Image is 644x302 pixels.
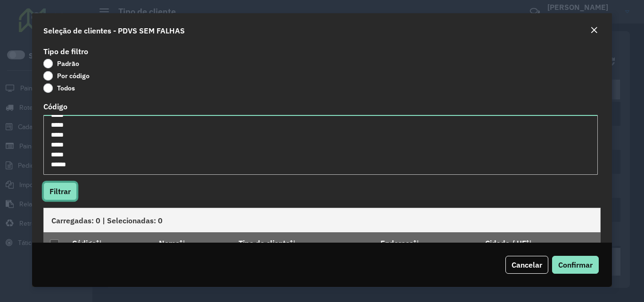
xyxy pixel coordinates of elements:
th: Endereço [374,233,479,253]
span: Confirmar [558,260,593,269]
span: Cancelar [512,260,542,269]
label: Por código [43,71,90,81]
div: Carregadas: 0 | Selecionadas: 0 [43,208,600,232]
h4: Seleção de clientes - PDVS SEM FALHAS [43,25,185,36]
th: Nome [152,233,232,253]
button: Cancelar [505,256,548,274]
label: Todos [43,83,75,93]
label: Código [43,101,67,112]
button: Confirmar [552,256,599,274]
th: Cidade / UF [479,233,601,253]
button: Close [587,24,601,37]
em: Fechar [590,26,598,34]
th: Tipo de cliente [232,233,374,253]
th: Código [66,233,152,253]
label: Padrão [43,59,79,68]
button: Filtrar [43,182,77,200]
label: Tipo de filtro [43,46,88,57]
